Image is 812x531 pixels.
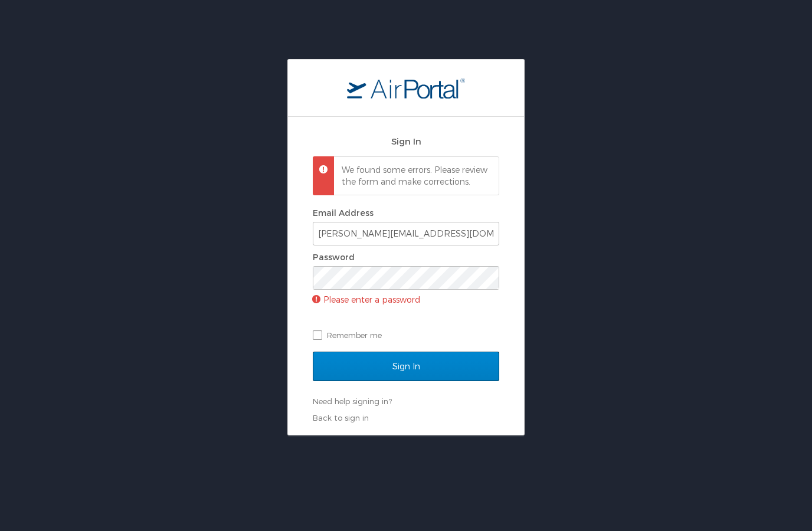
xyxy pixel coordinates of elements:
label: Password [313,252,355,262]
a: Need help signing in? [313,396,392,406]
img: logo [347,77,465,99]
p: Please enter a password [313,290,499,309]
label: Email Address [313,208,374,218]
h2: Sign In [313,135,499,148]
input: Sign In [313,352,499,381]
p: We found some errors. Please review the form and make corrections. [342,164,488,187]
label: Remember me [313,326,499,344]
a: Back to sign in [313,413,369,422]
